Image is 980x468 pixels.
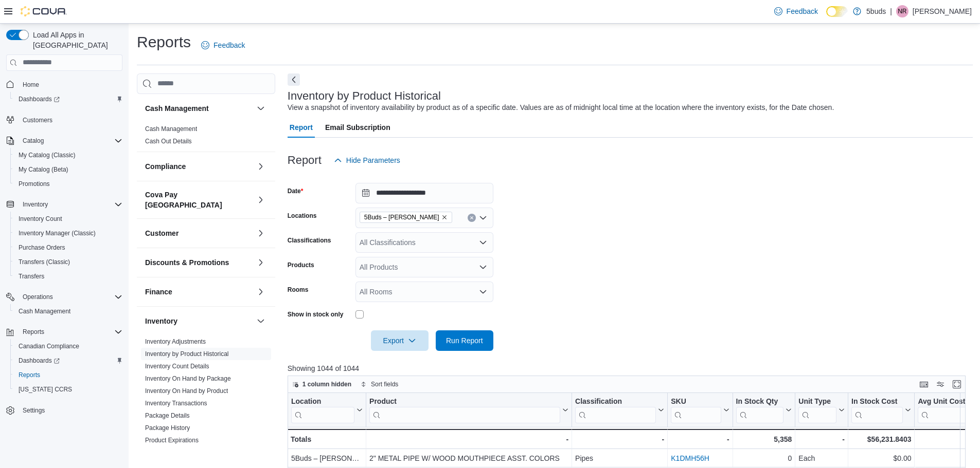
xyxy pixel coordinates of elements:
[302,380,351,388] span: 1 column hidden
[145,287,253,297] button: Finance
[14,256,74,268] a: Transfers (Classic)
[736,452,792,464] div: 0
[288,236,331,245] label: Classifications
[798,397,836,423] div: Unit Type
[369,397,560,406] div: Product
[145,287,172,297] h3: Finance
[14,241,122,254] span: Purchase Orders
[19,95,60,103] span: Dashboards
[14,369,44,381] a: Reports
[898,5,906,17] span: NR
[145,257,253,268] button: Discounts & Promotions
[918,378,930,390] button: Keyboard shortcuts
[19,244,65,252] span: Purchase Orders
[575,397,664,423] button: Classification
[14,305,75,317] a: Cash Management
[288,212,317,220] label: Locations
[19,151,76,159] span: My Catalog (Classic)
[291,433,363,445] div: Totals
[145,363,209,370] a: Inventory Count Details
[145,161,186,172] h3: Compliance
[19,258,70,266] span: Transfers (Classic)
[14,227,100,239] a: Inventory Manager (Classic)
[2,77,127,92] button: Home
[2,290,127,304] button: Operations
[290,117,313,138] span: Report
[10,177,127,191] button: Promotions
[291,397,354,406] div: Location
[19,404,122,417] span: Settings
[145,338,206,346] span: Inventory Adjustments
[10,162,127,177] button: My Catalog (Beta)
[145,387,228,395] span: Inventory On Hand by Product
[851,452,911,464] div: $0.00
[575,397,656,423] div: Classification
[14,93,122,105] span: Dashboards
[14,383,76,396] a: [US_STATE] CCRS
[145,125,197,133] a: Cash Management
[10,368,127,382] button: Reports
[325,117,390,138] span: Email Subscription
[23,200,48,209] span: Inventory
[851,397,903,406] div: In Stock Cost
[14,383,122,396] span: Washington CCRS
[671,454,709,462] a: K1DMH56H
[14,213,66,225] a: Inventory Count
[369,433,568,445] div: -
[19,198,52,211] button: Inventory
[913,5,972,17] p: [PERSON_NAME]
[14,227,122,239] span: Inventory Manager (Classic)
[896,5,908,17] div: Nicole Ryland
[19,342,79,350] span: Canadian Compliance
[736,397,792,423] button: In Stock Qty
[10,304,127,319] button: Cash Management
[288,102,834,113] div: View a snapshot of inventory availability by product as of a specific date. Values are as of midn...
[10,353,127,368] a: Dashboards
[23,81,39,89] span: Home
[770,1,822,22] a: Feedback
[19,114,57,126] a: Customers
[145,350,229,358] span: Inventory by Product Historical
[851,397,903,423] div: In Stock Cost
[145,436,199,444] span: Product Expirations
[145,437,199,444] a: Product Expirations
[255,160,267,173] button: Compliance
[255,315,267,327] button: Inventory
[19,291,57,303] button: Operations
[145,161,253,172] button: Compliance
[2,325,127,339] button: Reports
[255,102,267,115] button: Cash Management
[145,103,209,114] h3: Cash Management
[145,362,209,370] span: Inventory Count Details
[288,378,355,390] button: 1 column hidden
[14,270,48,283] a: Transfers
[446,335,483,346] span: Run Report
[21,6,67,16] img: Cova
[255,286,267,298] button: Finance
[288,286,309,294] label: Rooms
[355,183,493,203] input: Press the down key to open a popover containing a calendar.
[671,397,721,423] div: SKU URL
[145,103,253,114] button: Cash Management
[19,385,72,394] span: [US_STATE] CCRS
[934,378,947,390] button: Display options
[19,371,40,379] span: Reports
[145,400,207,407] a: Inventory Transactions
[19,165,68,174] span: My Catalog (Beta)
[14,354,64,367] a: Dashboards
[145,125,197,133] span: Cash Management
[369,397,568,423] button: Product
[14,178,54,190] a: Promotions
[19,198,122,211] span: Inventory
[145,375,231,383] span: Inventory On Hand by Package
[145,424,190,432] a: Package History
[369,452,568,464] div: 2" METAL PIPE W/ WOOD MOUTHPIECE ASST. COLORS
[19,135,48,147] button: Catalog
[14,213,122,225] span: Inventory Count
[14,178,122,190] span: Promotions
[10,226,127,240] button: Inventory Manager (Classic)
[890,5,892,17] p: |
[145,228,179,238] h3: Customer
[798,433,845,445] div: -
